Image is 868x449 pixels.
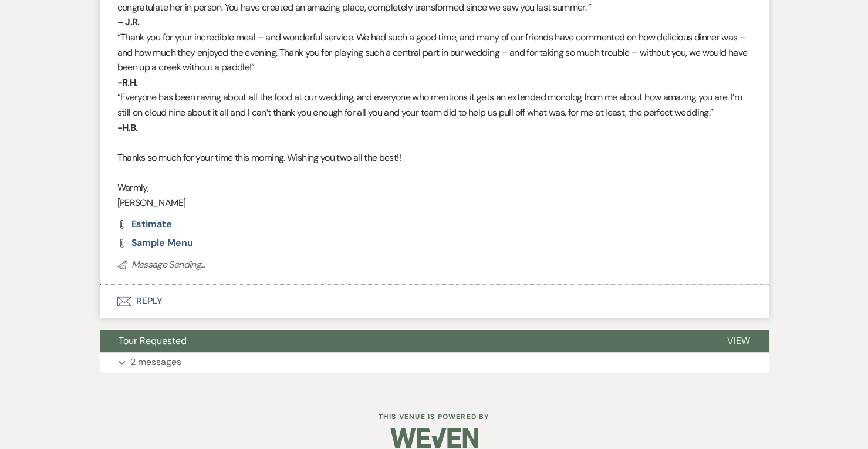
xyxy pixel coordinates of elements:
button: Tour Requested [100,330,708,352]
strong: -H.B. [117,121,138,134]
strong: – J.R. [117,16,140,28]
button: 2 messages [100,352,769,372]
span: “Thank you for your incredible meal – and wonderful service. We had such a good time, and many of... [117,31,748,73]
span: sample menu [131,237,193,249]
p: 2 messages [130,355,181,370]
a: sample menu [131,238,193,248]
strong: -R.H. [117,76,138,89]
span: estimate [131,218,172,230]
p: [PERSON_NAME] [117,195,751,211]
a: estimate [131,220,172,229]
span: View [727,335,750,347]
span: “Everyone has been raving about all the food at our wedding, and everyone who mentions it gets an... [117,91,742,119]
p: Thanks so much for your time this morning. Wishing you two all the best!! [117,150,751,166]
button: View [708,330,769,352]
button: Reply [100,285,769,318]
p: Warmly, [117,180,751,195]
span: Tour Requested [119,335,187,347]
p: Message Sending... [117,257,751,272]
